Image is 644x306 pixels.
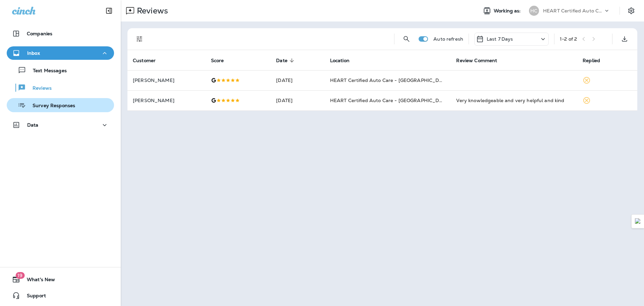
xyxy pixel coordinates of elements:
span: Customer [133,58,156,63]
p: Reviews [134,6,168,16]
button: Inbox [7,46,114,60]
span: Score [211,57,233,63]
span: Replied [583,58,600,63]
span: Score [211,58,224,63]
button: Companies [7,27,114,40]
p: [PERSON_NAME] [133,78,200,83]
p: Text Messages [26,68,67,74]
span: HEART Certified Auto Care - [GEOGRAPHIC_DATA] [330,77,450,83]
p: Last 7 Days [487,36,513,42]
span: Date [276,57,296,63]
td: [DATE] [271,70,324,90]
p: Inbox [27,50,40,56]
span: Working as: [494,8,522,14]
button: Settings [625,5,637,17]
p: Data [27,122,39,128]
p: Reviews [26,85,52,92]
span: Date [276,58,287,63]
span: Review Comment [456,58,497,63]
button: Export as CSV [618,32,631,46]
span: What's New [20,277,55,285]
button: 19What's New [7,273,114,286]
span: Location [330,57,358,63]
button: Reviews [7,81,114,95]
td: [DATE] [271,90,324,111]
div: Very knowledgeable and very helpful and kind [456,97,572,104]
span: Replied [583,57,609,63]
p: Survey Responses [26,103,75,109]
span: HEART Certified Auto Care - [GEOGRAPHIC_DATA] [330,97,450,103]
button: Data [7,118,114,132]
span: 19 [15,272,24,279]
p: Companies [27,31,52,36]
p: Auto refresh [433,36,463,42]
button: Support [7,289,114,302]
button: Search Reviews [400,32,413,46]
button: Text Messages [7,63,114,77]
span: Support [20,293,46,301]
button: Filters [133,32,146,46]
span: Location [330,58,350,63]
button: Survey Responses [7,98,114,112]
button: Collapse Sidebar [100,4,118,17]
div: HC [529,6,539,16]
span: Customer [133,57,164,63]
p: [PERSON_NAME] [133,98,200,103]
div: 1 - 2 of 2 [560,36,577,42]
span: Review Comment [456,57,506,63]
img: Detect Auto [635,218,641,224]
p: HEART Certified Auto Care [543,8,603,13]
